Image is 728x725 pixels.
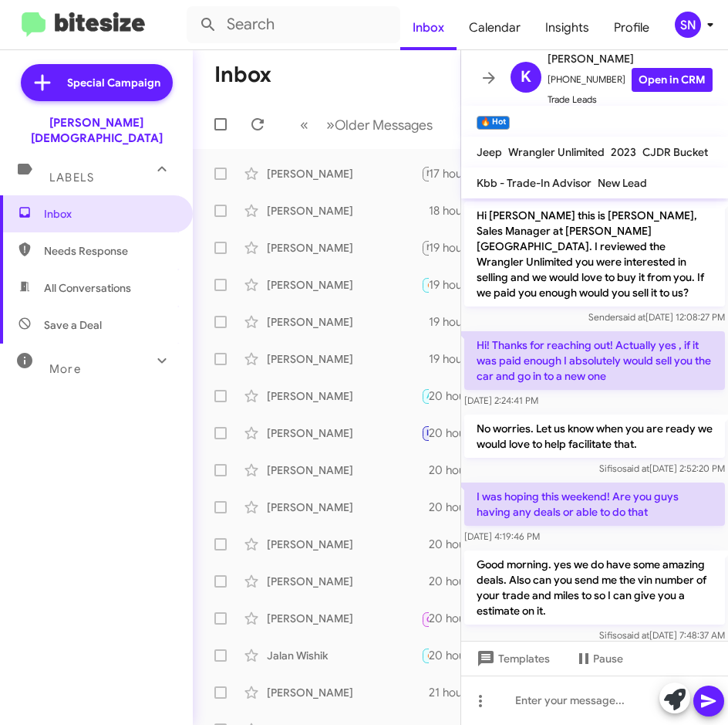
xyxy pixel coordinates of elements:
[267,388,421,404] div: [PERSON_NAME]
[429,203,509,219] div: 18 hours ago
[421,387,429,405] div: I understand. When you are ready, we will be here to assist you.
[474,645,550,672] span: Templates
[662,12,711,38] button: SN
[599,462,725,474] span: Sifiso [DATE] 2:52:20 PM
[44,280,131,296] span: All Conversations
[267,351,421,367] div: [PERSON_NAME]
[464,530,540,542] span: [DATE] 4:19:46 PM
[533,5,602,50] span: Insights
[429,314,509,330] div: 19 hours ago
[267,685,421,700] div: [PERSON_NAME]
[426,650,453,660] span: 🔥 Hot
[421,164,429,182] div: Okay, will do
[426,242,486,252] span: Not-Interested
[267,277,421,293] div: [PERSON_NAME]
[421,500,429,515] div: Hi [PERSON_NAME], thank you for stopping into [PERSON_NAME] on 54. We have an extensive amount of...
[426,168,486,178] span: Not-Interested
[429,425,512,441] div: 20 hours ago
[214,63,271,87] h1: Inbox
[632,68,713,92] a: Open in CRM
[421,646,429,664] div: Let me know if anything pops up!
[611,145,636,159] span: 2023
[291,109,318,141] button: Previous
[44,317,102,333] span: Save a Deal
[622,629,649,641] span: said at
[429,611,512,626] div: 20 hours ago
[429,648,512,663] div: 20 hours ago
[267,462,421,478] div: [PERSON_NAME]
[267,314,421,330] div: [PERSON_NAME]
[429,240,509,256] div: 19 hours ago
[267,574,421,589] div: [PERSON_NAME]
[421,314,429,330] div: The 7,500 federal EV tax credit expired on [DATE], due to the new legislation into law in [DATE]....
[426,615,467,625] span: Call Them
[429,166,509,181] div: 17 hours ago
[477,145,502,159] span: Jeep
[461,645,562,672] button: Templates
[421,203,429,219] div: You are welcome, and that sounds good, [PERSON_NAME]. We are here to assist you when you are ready.
[335,117,433,134] span: Older Messages
[521,65,531,90] span: K
[267,648,421,663] div: Jalan Wishik
[421,351,429,367] div: Have you worked up any numbers
[429,388,512,404] div: 20 hours ago
[44,206,175,222] span: Inbox
[508,145,605,159] span: Wrangler Unlimited
[429,574,512,589] div: 20 hours ago
[421,462,429,478] div: Yes, I understand. I am a sales manager and am ensuring that you have the information needed to m...
[267,203,421,219] div: [PERSON_NAME]
[421,685,429,700] div: That's great to hear! When those 2026 Wranglers arrive, we'll schedule a time for you to come in ...
[421,424,429,442] div: Still interested in Enclave
[464,331,725,390] p: Hi! Thanks for reaching out! Actually yes , if it was paid enough I absolutely would sell you the...
[421,608,429,628] div: Inbound Call
[267,166,421,181] div: [PERSON_NAME]
[67,75,160,90] span: Special Campaign
[464,395,538,406] span: [DATE] 2:24:41 PM
[477,176,591,190] span: Kbb - Trade-In Advisor
[300,115,308,134] span: «
[292,109,442,141] nav: Page navigation example
[429,537,512,552] div: 20 hours ago
[426,391,494,401] span: Appointment Set
[464,415,725,458] p: No worries. Let us know when you are ready we would love to help facilitate that.
[429,277,509,293] div: 19 hours ago
[21,64,173,101] a: Special Campaign
[642,145,708,159] span: CJDR Bucket
[429,351,509,367] div: 19 hours ago
[267,611,421,626] div: [PERSON_NAME]
[593,645,623,672] span: Pause
[49,362,81,376] span: More
[421,574,429,589] div: [PERSON_NAME], when is a good time for you to come in to see and test drive this Jeep?
[622,462,649,474] span: said at
[267,500,421,515] div: [PERSON_NAME]
[548,68,713,92] span: [PHONE_NUMBER]
[44,243,175,259] span: Needs Response
[421,276,429,293] div: No worries. We look forward to helping you guys out.
[429,685,509,700] div: 21 hours ago
[602,5,662,50] a: Profile
[267,537,421,552] div: [PERSON_NAME]
[326,115,335,134] span: »
[429,462,512,478] div: 20 hours ago
[464,483,725,526] p: I was hoping this weekend! Are you guys having any deals or able to do that
[477,116,510,130] small: 🔥 Hot
[562,645,635,672] button: Pause
[457,5,533,50] a: Calendar
[598,176,647,190] span: New Lead
[426,428,467,438] span: Important
[464,202,725,307] p: Hi [PERSON_NAME] this is [PERSON_NAME], Sales Manager at [PERSON_NAME][GEOGRAPHIC_DATA]. I review...
[426,279,453,290] span: 🔥 Hot
[400,5,457,50] a: Inbox
[317,109,442,141] button: Next
[421,239,429,256] div: ​👍​ to “ Congratulations! Please let us know if there is anything that we can do to help with in ...
[187,6,400,43] input: Search
[421,537,429,552] div: Okay, that sounds great. Please let me know should you wish to come in and take a look in person ...
[267,240,421,256] div: [PERSON_NAME]
[588,311,725,323] span: Sender [DATE] 12:08:27 PM
[675,12,701,38] div: SN
[618,311,645,323] span: said at
[429,500,512,515] div: 20 hours ago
